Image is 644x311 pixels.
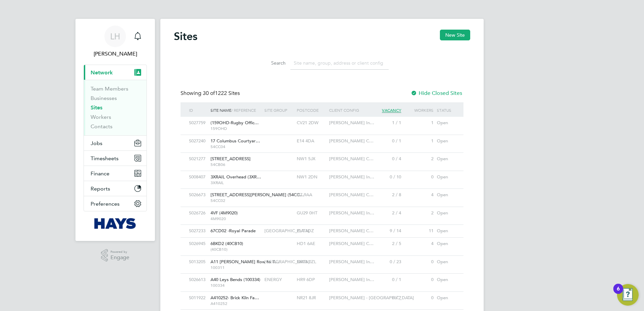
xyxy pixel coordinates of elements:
[371,238,403,250] div: 2 / 5
[371,225,403,237] div: 9 / 14
[295,189,327,201] div: N7 9AA
[371,135,403,147] div: 0 / 1
[187,238,209,250] div: S026945
[403,171,435,183] div: 0
[187,135,457,140] a: S02724017 Columbus Courtyar… 54CC04E14 4DA[PERSON_NAME] C…0 / 11Open
[295,153,327,165] div: NW1 5JX
[329,120,374,126] span: [PERSON_NAME] In…
[255,60,286,66] label: Search
[211,138,260,144] span: 17 Columbus Courtyar…
[435,189,457,201] div: Open
[84,181,147,196] button: Reports
[187,188,457,194] a: S026673[STREET_ADDRESS][PERSON_NAME] (54CC… 54CC02N7 9AA[PERSON_NAME] C…2 / 84Open
[91,123,112,130] a: Contacts
[91,114,111,120] a: Workers
[187,291,457,297] a: S011922A410252- Brick Kiln Fa… A410252NR21 8JR[PERSON_NAME] - [GEOGRAPHIC_DATA]0 / 70Open
[264,259,310,265] span: [GEOGRAPHIC_DATA]
[211,210,238,216] span: 4VF (4M9020)
[329,241,374,246] span: [PERSON_NAME] C…
[211,241,243,246] span: 6BKD2 (40CB10)
[187,116,457,122] a: S027759(159OHD-Rugby Offic… 159OHDCV21 2DW[PERSON_NAME] In…1 / 11Open
[91,140,102,146] span: Jobs
[295,135,327,147] div: E14 4DA
[91,104,102,111] a: Sites
[91,170,109,177] span: Finance
[435,171,457,183] div: Open
[263,102,295,118] div: Site Group
[187,273,457,279] a: S026613A40 Leys Bends (100334) 100334ENERGYHR9 6DP[PERSON_NAME] In…0 / 10Open
[84,151,147,166] button: Timesheets
[91,201,120,207] span: Preferences
[295,117,327,129] div: CV21 2DW
[187,274,209,286] div: S026613
[290,57,389,70] input: Site name, group, address or client config
[403,225,435,237] div: 11
[187,135,209,147] div: S027240
[110,32,120,41] span: LH
[329,156,374,162] span: [PERSON_NAME] C…
[84,80,147,135] div: Network
[329,228,374,234] span: [PERSON_NAME] C…
[84,50,147,58] span: Luke Harvey
[211,162,261,167] span: 54CB06
[211,247,261,252] span: (40CB10)
[187,171,457,176] a: S0084073XRAIL Overhead (3XR… 3XRAILNW1 2DN[PERSON_NAME] In…0 / 100Open
[329,138,374,144] span: [PERSON_NAME] C…
[84,196,147,211] button: Preferences
[181,90,241,97] div: Showing
[435,153,457,165] div: Open
[211,198,261,203] span: 54CC02
[382,107,401,113] span: Vacancy
[329,277,374,282] span: [PERSON_NAME] In…
[295,256,327,268] div: NR18 0ZL
[211,295,259,301] span: A410252- Brick Kiln Fa…
[435,207,457,219] div: Open
[211,283,261,288] span: 100334
[329,259,374,265] span: [PERSON_NAME] In…
[435,225,457,237] div: Open
[435,274,457,286] div: Open
[329,192,374,198] span: [PERSON_NAME] C…
[295,238,327,250] div: HD1 6AE
[371,292,403,304] div: 0 / 7
[329,210,374,216] span: [PERSON_NAME] In…
[403,256,435,268] div: 0
[295,225,327,237] div: PL1 1DZ
[187,189,209,201] div: S026673
[84,136,147,150] button: Jobs
[403,102,435,118] div: Workers
[84,65,147,80] button: Network
[187,171,209,183] div: S008407
[403,238,435,250] div: 4
[211,301,261,306] span: A410252
[371,189,403,201] div: 2 / 8
[211,259,279,265] span: A11 [PERSON_NAME] Row to T…
[110,255,129,261] span: Engage
[187,153,209,165] div: S021277
[329,174,374,180] span: [PERSON_NAME] In…
[435,135,457,147] div: Open
[403,274,435,286] div: 0
[110,249,129,255] span: Powered by
[91,69,113,76] span: Network
[203,90,215,97] span: 30 of
[91,85,128,92] a: Team Members
[211,228,256,234] span: 67CD02 -Royal Parade
[231,107,256,113] span: / Reference
[84,218,147,229] a: Go to home page
[94,218,136,229] img: hays-logo-retina.png
[403,189,435,201] div: 4
[371,117,403,129] div: 1 / 1
[617,284,639,306] button: Open Resource Center, 6 new notifications
[211,174,261,180] span: 3XRAIL Overhead (3XR…
[211,192,304,198] span: [STREET_ADDRESS][PERSON_NAME] (54CC…
[187,207,457,212] a: S0267264VF (4M9020) 4M9020GU29 0HT[PERSON_NAME] In…2 / 42Open
[211,144,261,149] span: 54CC04
[211,120,259,126] span: (159OHD-Rugby Offic…
[187,152,457,158] a: S021277[STREET_ADDRESS] 54CB06NW1 5JX[PERSON_NAME] C…0 / 42Open
[435,238,457,250] div: Open
[187,237,457,243] a: S0269456BKD2 (40CB10) (40CB10)HD1 6AE[PERSON_NAME] C…2 / 54Open
[295,102,327,118] div: Postcode
[91,95,117,101] a: Businesses
[617,289,620,298] div: 6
